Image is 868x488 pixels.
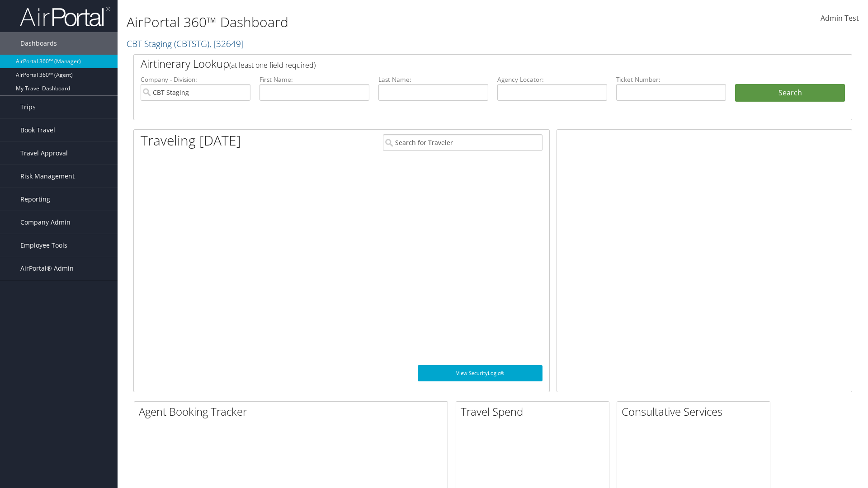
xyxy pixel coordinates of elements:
a: CBT Staging [127,38,244,50]
span: Company Admin [20,211,71,234]
img: airportal-logo.png [20,6,110,27]
label: Ticket Number: [616,75,726,84]
a: View SecurityLogic® [418,365,542,381]
span: Dashboards [20,32,57,55]
h2: Airtinerary Lookup [141,56,785,71]
label: Company - Division: [141,75,250,84]
label: Last Name: [378,75,488,84]
h2: Travel Spend [461,404,609,419]
a: Admin Test [821,5,859,33]
span: , [ 32649 ] [209,38,244,50]
label: Agency Locator: [497,75,607,84]
h2: Consultative Services [622,404,770,419]
h1: Traveling [DATE] [141,131,241,150]
span: Book Travel [20,119,55,141]
span: Admin Test [821,13,859,23]
h2: Agent Booking Tracker [139,404,448,419]
span: Trips [20,96,36,118]
span: Travel Approval [20,142,68,164]
span: ( CBTSTG ) [174,38,209,50]
span: Employee Tools [20,234,67,257]
h1: AirPortal 360™ Dashboard [127,13,615,32]
span: AirPortal® Admin [20,257,74,280]
button: Search [735,84,845,102]
span: Risk Management [20,165,75,188]
span: Reporting [20,188,50,211]
input: Search for Traveler [383,134,542,151]
label: First Name: [259,75,369,84]
span: (at least one field required) [229,60,316,70]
